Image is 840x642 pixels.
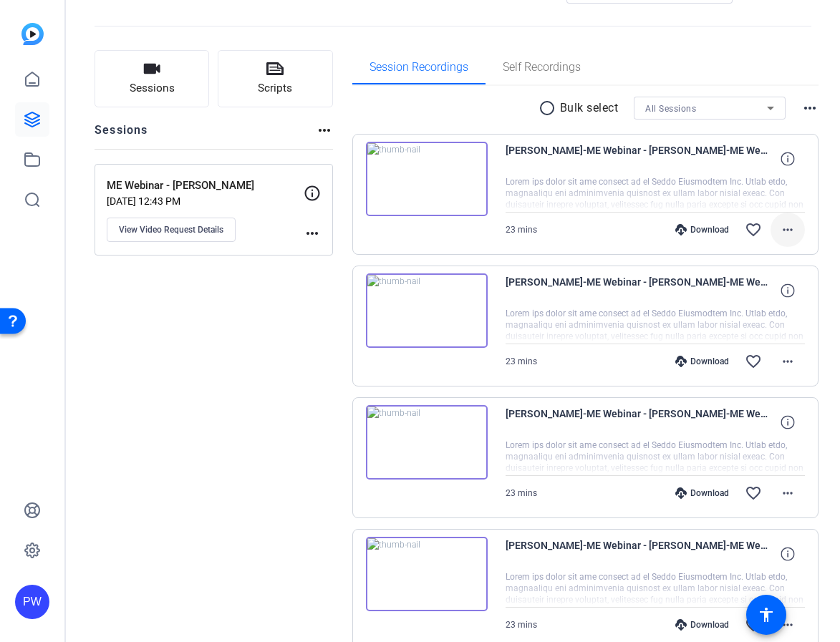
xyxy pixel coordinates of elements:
mat-icon: more_horiz [779,485,796,502]
img: thumb-nail [366,273,488,348]
mat-icon: more_horiz [779,353,796,370]
mat-icon: favorite_border [745,353,762,370]
mat-icon: favorite_border [745,221,762,238]
span: Scripts [258,80,292,97]
mat-icon: favorite_border [745,485,762,502]
span: [PERSON_NAME]-ME Webinar - [PERSON_NAME]-ME Webinar - [PERSON_NAME]-1759070755820-screen [506,405,771,439]
div: Download [668,619,736,631]
mat-icon: radio_button_unchecked [539,99,560,117]
h2: Sessions [95,122,148,149]
img: thumb-nail [366,537,488,611]
button: Sessions [95,50,209,107]
span: Session Recordings [370,62,468,73]
span: Self Recordings [503,62,581,73]
span: 23 mins [506,620,537,630]
div: Download [668,487,736,499]
mat-icon: more_horiz [779,221,796,238]
span: All Sessions [645,104,696,114]
span: 23 mins [506,488,537,498]
span: [PERSON_NAME]-ME Webinar - [PERSON_NAME]-ME Webinar - [PERSON_NAME]-1759070755820-webcam [506,537,771,571]
mat-icon: more_horiz [316,122,333,139]
p: Bulk select [560,99,619,117]
div: Download [668,356,736,367]
mat-icon: favorite_border [745,616,762,633]
img: thumb-nail [366,142,488,216]
img: thumb-nail [366,405,488,480]
span: 23 mins [506,225,537,235]
span: [PERSON_NAME]-ME Webinar - [PERSON_NAME]-ME Webinar - [PERSON_NAME]-1759077531881-screen [506,142,771,176]
span: View Video Request Details [119,224,223,235]
mat-icon: more_horiz [304,225,321,242]
button: Scripts [218,50,332,107]
mat-icon: more_horiz [801,99,819,117]
mat-icon: more_horiz [779,616,796,633]
p: [DATE] 12:43 PM [107,195,304,207]
mat-icon: accessibility [758,606,775,623]
span: [PERSON_NAME]-ME Webinar - [PERSON_NAME]-ME Webinar - [PERSON_NAME]-1759077531882-webcam [506,273,771,308]
div: Download [668,224,736,235]
p: ME Webinar - [PERSON_NAME] [107,177,304,194]
span: Sessions [130,80,175,97]
span: 23 mins [506,356,537,366]
div: PW [15,585,49,619]
img: blue-gradient.svg [21,23,44,45]
button: View Video Request Details [107,218,236,242]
